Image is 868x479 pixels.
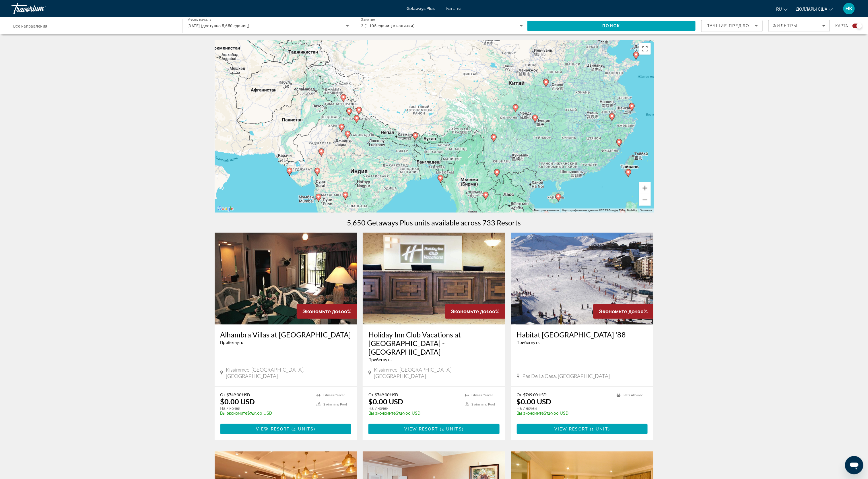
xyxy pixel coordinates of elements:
button: Фильтры [768,20,830,32]
button: View Resort(4 units) [220,424,352,434]
div: 100% [297,304,357,319]
span: $749.00 USD [227,392,250,397]
span: Прибегнуть [517,340,540,345]
div: 100% [593,304,653,319]
span: Pets Allowed [624,393,643,397]
font: $0.00 USD [517,397,552,406]
button: Быстрые клавиши [534,208,559,213]
button: Включить полноэкранный режим [639,43,651,55]
span: Экономьте до [451,308,487,314]
a: Getaways Plus [407,6,435,11]
a: Условия (ссылка откроется в новой вкладке) [640,209,652,212]
font: $0.00 USD [220,397,255,406]
button: View Resort(4 units) [368,424,500,434]
span: 4 units [294,427,314,431]
span: ( ) [290,427,315,431]
button: Изменение языка [776,5,788,13]
span: Картографические данные ©2025 Google, TMap Mobility [562,209,637,212]
span: НК [846,6,853,11]
span: От [517,392,522,397]
span: ru [776,7,782,11]
img: Habitat Calgary '88 [511,233,654,325]
span: Прибегнуть [368,358,391,362]
span: View Resort [256,427,290,431]
img: Гугл [216,205,235,213]
span: [DATE] (доступно 5,650 единиц) [187,24,249,28]
span: View Resort [554,427,588,431]
span: ( ) [588,427,610,431]
span: 2 (1 105 единиц в наличии) [361,24,415,28]
img: Holiday Inn Club Vacations at Orange Lake Resort - West Village [363,233,505,325]
span: Экономьте до [302,308,338,314]
span: Экономьте до [599,308,635,314]
span: Занятие [361,18,375,22]
span: 1 unit [592,427,608,431]
button: Изменить валюту [796,5,833,13]
span: Вы экономите [368,411,396,416]
input: Выберите направление [13,23,175,30]
a: Holiday Inn Club Vacations at [GEOGRAPHIC_DATA] - [GEOGRAPHIC_DATA] [368,330,500,356]
span: Вы экономите [517,411,544,416]
h1: 5,650 Getaways Plus units available across 733 Resorts [347,218,521,227]
a: Alhambra Villas at [GEOGRAPHIC_DATA] [220,330,352,339]
span: 4 units [442,427,462,431]
button: Увеличить [639,182,651,194]
span: Fitness Center [323,393,345,397]
span: Вы экономите [220,411,248,416]
span: Swimming Pool [323,403,347,406]
a: Травориум [11,1,69,16]
span: View Resort [404,427,438,431]
span: От [368,392,373,397]
span: Pas de la Casa, [GEOGRAPHIC_DATA] [523,373,610,379]
span: карта [836,22,848,30]
a: Открыть эту область в Google Картах (в новом окне) [216,205,235,213]
span: Fitness Center [472,393,493,397]
span: Доллары США [796,7,828,11]
span: От [220,392,225,397]
p: На 7 ночей [517,406,611,411]
button: Искать [527,21,696,31]
img: Alhambra Villas at Poinciana [215,233,357,325]
span: Прибегнуть [220,340,243,345]
span: Все направления [13,24,48,28]
p: На 7 ночей [368,406,459,411]
span: ( ) [438,427,464,431]
a: Habitat [GEOGRAPHIC_DATA] '88 [517,330,648,339]
span: Месяц начала [187,18,211,22]
span: $749.00 USD [375,392,398,397]
span: Swimming Pool [472,403,495,406]
span: Kissimmee, [GEOGRAPHIC_DATA], [GEOGRAPHIC_DATA] [226,366,351,379]
span: Kissimmee, [GEOGRAPHIC_DATA], [GEOGRAPHIC_DATA] [374,366,500,379]
font: $749.00 USD [220,411,272,416]
p: На 7 ночей [220,406,311,411]
span: $749.00 USD [523,392,547,397]
span: Фильтры [773,24,798,28]
mat-select: Сортировать по [706,22,758,29]
iframe: Кнопка запуска окна обмена сообщениями [845,456,863,474]
span: Поиск [603,24,621,28]
span: Лучшие предложения [706,24,767,28]
button: View Resort(1 unit) [517,424,648,434]
font: $749.00 USD [517,411,569,416]
button: Пользовательское меню [842,3,857,15]
div: 100% [445,304,505,319]
a: Бегства [446,6,461,11]
font: $749.00 USD [368,411,420,416]
button: Уменьшить [639,194,651,206]
font: $0.00 USD [368,397,403,406]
